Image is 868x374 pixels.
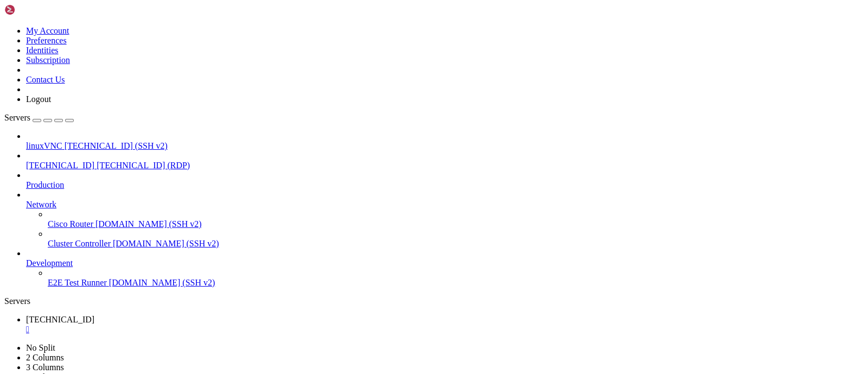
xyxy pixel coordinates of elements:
a: Preferences [26,36,67,45]
span: [TECHNICAL_ID] (SSH v2) [65,141,168,150]
a: [TECHNICAL_ID] [TECHNICAL_ID] (RDP) [26,161,864,170]
a: Development [26,258,864,268]
a: Contact Us [26,75,65,84]
a: 176.102.65.175 [26,315,864,334]
li: Network [26,190,864,249]
span: Production [26,180,64,189]
a: My Account [26,26,69,35]
span: E2E Test Runner [48,278,107,287]
span: Cisco Router [48,219,93,229]
a: No Split [26,343,55,352]
span: [DOMAIN_NAME] (SSH v2) [109,278,215,287]
img: Shellngn [4,4,67,15]
li: [TECHNICAL_ID] [TECHNICAL_ID] (RDP) [26,151,864,170]
div: Servers [4,296,864,306]
a: Cluster Controller [DOMAIN_NAME] (SSH v2) [48,239,864,249]
a: Servers [4,113,74,122]
span: [DOMAIN_NAME] (SSH v2) [95,219,202,229]
a: E2E Test Runner [DOMAIN_NAME] (SSH v2) [48,278,864,288]
a: 2 Columns [26,353,64,362]
span: [DOMAIN_NAME] (SSH v2) [113,239,219,248]
span: [TECHNICAL_ID] [26,315,94,324]
span: Development [26,258,73,268]
li: Cisco Router [DOMAIN_NAME] (SSH v2) [48,210,864,229]
li: Development [26,249,864,288]
a: Production [26,180,864,190]
a: linuxVNC [TECHNICAL_ID] (SSH v2) [26,141,864,151]
span: Cluster Controller [48,239,111,248]
li: E2E Test Runner [DOMAIN_NAME] (SSH v2) [48,268,864,288]
a: Logout [26,94,51,104]
li: linuxVNC [TECHNICAL_ID] (SSH v2) [26,131,864,151]
a: Network [26,200,864,210]
li: Production [26,170,864,190]
a: Identities [26,46,59,55]
a:  [26,325,864,334]
a: 3 Columns [26,363,64,372]
span: linuxVNC [26,141,62,150]
span: [TECHNICAL_ID] (RDP) [97,161,190,170]
span: [TECHNICAL_ID] [26,161,94,170]
span: Servers [4,113,30,122]
a: Subscription [26,55,70,65]
li: Cluster Controller [DOMAIN_NAME] (SSH v2) [48,229,864,249]
span: Network [26,200,56,209]
a: Cisco Router [DOMAIN_NAME] (SSH v2) [48,219,864,229]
